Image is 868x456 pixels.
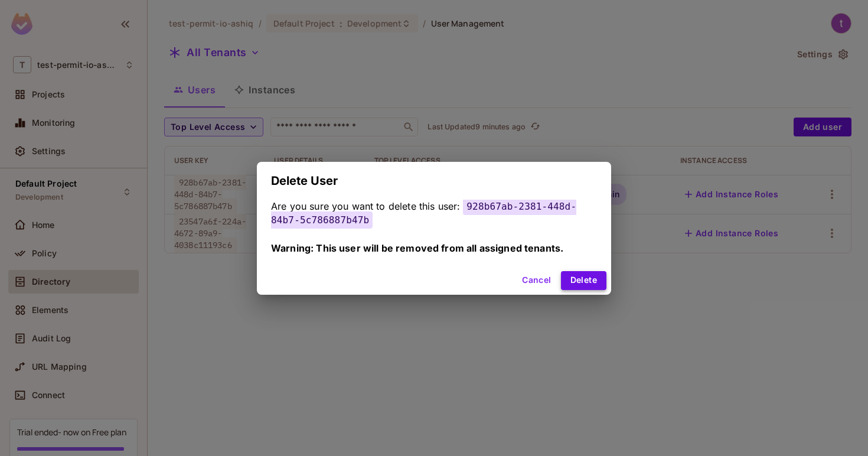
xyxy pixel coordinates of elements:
[561,271,606,290] button: Delete
[517,271,556,290] button: Cancel
[271,198,576,229] span: 928b67ab-2381-448d-84b7-5c786887b47b
[257,162,611,200] h2: Delete User
[271,242,563,254] span: Warning: This user will be removed from all assigned tenants.
[271,200,460,212] span: Are you sure you want to delete this user:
